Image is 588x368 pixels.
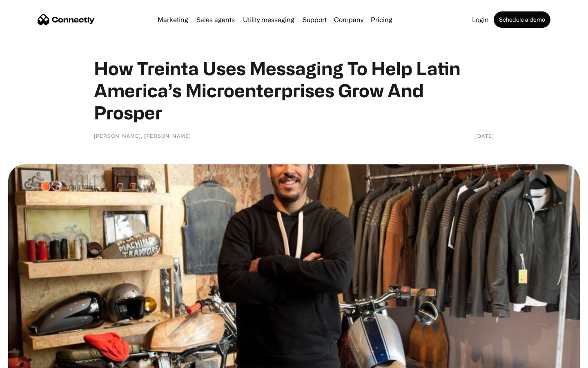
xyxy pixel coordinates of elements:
div: [DATE] [475,132,494,140]
div: [PERSON_NAME], [PERSON_NAME] [94,132,191,140]
a: Utility messaging [240,16,298,23]
a: Support [299,16,330,23]
a: Login [469,16,492,23]
aside: Language selected: English [8,354,49,365]
a: Schedule a demo [494,11,550,28]
div: Company [334,14,363,25]
a: Sales agents [193,16,238,23]
ul: Language list [16,354,49,365]
a: Marketing [154,16,192,23]
h1: How Treinta Uses Messaging To Help Latin America’s Microenterprises Grow And Prosper [94,57,494,123]
a: Pricing [367,16,396,23]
